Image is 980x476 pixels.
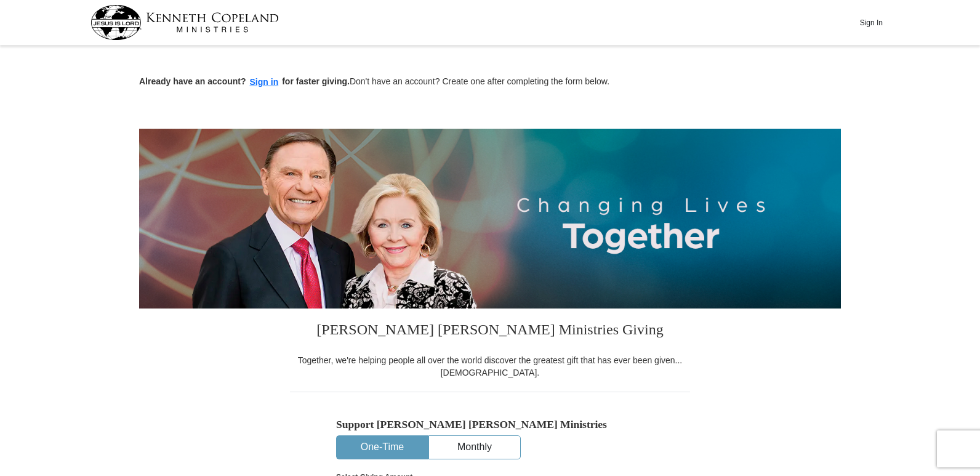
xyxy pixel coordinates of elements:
[246,75,283,89] button: Sign in
[429,436,520,459] button: Monthly
[90,5,279,40] img: kcm-header-logo.svg
[337,436,428,459] button: One-Time
[853,13,890,32] button: Sign In
[139,75,841,89] p: Don't have an account? Create one after completing the form below.
[290,354,690,379] div: Together, we're helping people all over the world discover the greatest gift that has ever been g...
[139,76,350,86] strong: Already have an account? for faster giving.
[336,418,644,431] h5: Support [PERSON_NAME] [PERSON_NAME] Ministries
[290,309,690,354] h3: [PERSON_NAME] [PERSON_NAME] Ministries Giving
